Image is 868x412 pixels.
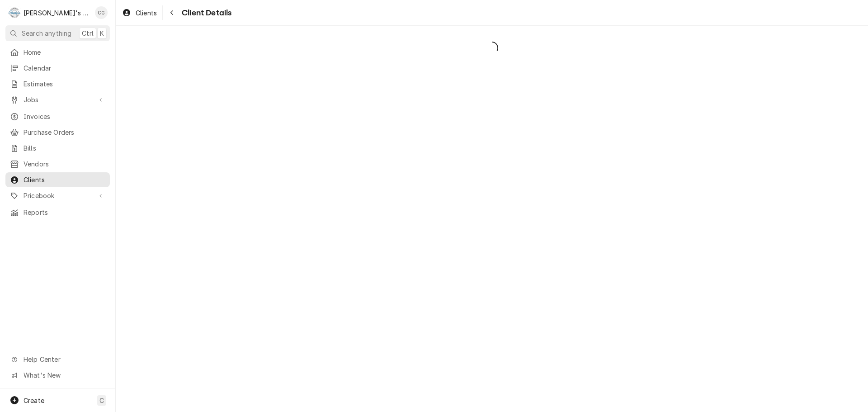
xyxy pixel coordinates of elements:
[5,76,110,91] a: Estimates
[5,368,110,383] a: Go to What's New
[5,141,110,156] a: Bills
[95,6,108,19] div: Christine Gutierrez's Avatar
[8,6,21,19] div: Rudy's Commercial Refrigeration's Avatar
[5,205,110,220] a: Reports
[24,47,105,57] span: Home
[24,79,105,89] span: Estimates
[99,396,104,405] span: C
[179,7,231,19] span: Client Details
[100,28,104,38] span: K
[95,6,108,19] div: CG
[5,125,110,140] a: Purchase Orders
[24,355,104,364] span: Help Center
[165,5,179,20] button: Navigate back
[5,109,110,124] a: Invoices
[116,38,868,57] span: Loading...
[5,352,110,367] a: Go to Help Center
[5,45,110,60] a: Home
[5,25,110,41] button: Search anythingCtrlK
[24,370,104,380] span: What's New
[24,159,105,169] span: Vendors
[24,63,105,73] span: Calendar
[24,95,92,104] span: Jobs
[5,61,110,76] a: Calendar
[24,143,105,153] span: Bills
[8,6,21,19] div: R
[24,208,105,217] span: Reports
[5,172,110,187] a: Clients
[5,92,110,107] a: Go to Jobs
[24,191,92,200] span: Pricebook
[82,28,94,38] span: Ctrl
[22,28,71,38] span: Search anything
[5,188,110,203] a: Go to Pricebook
[136,8,157,18] span: Clients
[24,175,105,185] span: Clients
[24,112,105,121] span: Invoices
[5,156,110,171] a: Vendors
[24,128,105,137] span: Purchase Orders
[24,8,90,18] div: [PERSON_NAME]'s Commercial Refrigeration
[24,397,44,404] span: Create
[118,5,160,20] a: Clients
